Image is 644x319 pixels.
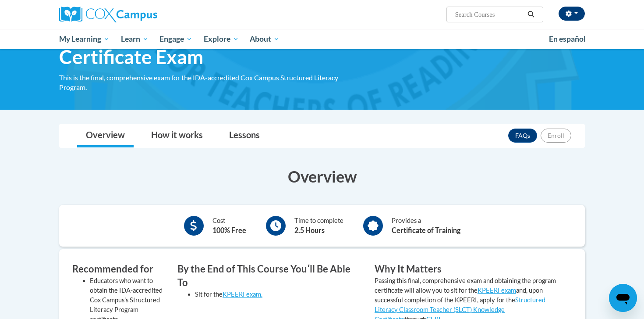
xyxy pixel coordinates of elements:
span: Engage [159,34,192,44]
div: Cost [212,216,246,236]
h3: Recommended for [72,262,164,276]
b: 100% Free [212,226,246,234]
a: FAQs [508,129,537,143]
button: Account Settings [559,7,585,21]
button: Search [524,9,538,20]
div: Provides a [392,216,460,236]
a: About [244,29,286,49]
div: Time to complete [294,216,343,236]
img: Cox Campus [59,7,157,22]
li: Sit for the [195,290,361,299]
a: Overview [77,124,134,147]
input: Search Courses [454,9,524,20]
div: This is the final, comprehensive exam for the IDA-accredited Cox Campus Structured Literacy Program. [59,73,361,92]
span: My Learning [59,34,110,44]
div: Main menu [46,29,598,49]
a: Cox Campus [59,7,226,22]
h3: Overview [59,165,585,187]
span: En español [549,34,586,43]
a: En español [543,30,591,48]
iframe: Button to launch messaging window [609,284,637,312]
span: Explore [204,34,239,44]
b: Certificate of Training [392,226,460,234]
b: 2.5 Hours [294,226,325,234]
span: About [250,34,280,44]
button: Enroll [541,129,571,143]
a: Learn [115,29,154,49]
span: Learn [121,34,149,44]
a: Explore [198,29,244,49]
a: Lessons [220,124,269,147]
a: KPEERI exam. [223,290,262,298]
h3: Why It Matters [375,262,559,276]
a: How it works [142,124,212,147]
a: Engage [154,29,198,49]
h3: By the End of This Course Youʹll Be Able To [177,262,361,290]
a: KPEERI exam [478,287,516,294]
a: My Learning [53,29,115,49]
